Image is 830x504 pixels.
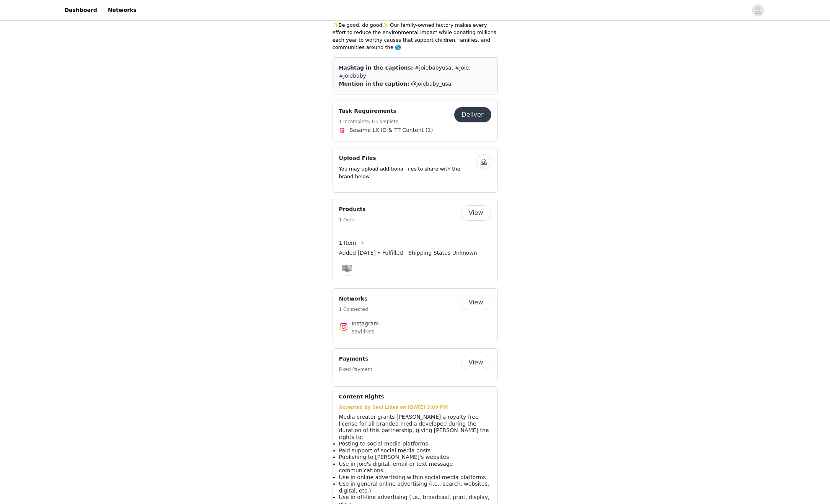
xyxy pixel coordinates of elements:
h5: 1 Order [339,216,366,223]
h4: Payments [339,355,372,363]
span: Mention in the caption: [339,81,409,87]
span: @joiebaby_usa [411,81,451,87]
span: Media creator grants [PERSON_NAME] a royalty-free license for all branded media developed during ... [339,414,489,440]
span: Added [DATE] • Fulfilled - Shipping Status Unknown [339,249,477,257]
h5: Fixed Payment [339,366,372,373]
span: #joiebabyusa, #joie, #joiebaby [339,65,471,79]
span: Use in Joie's digital, email or text message communications [339,461,453,474]
span: 1 Item [339,239,356,247]
a: Networks [103,2,141,19]
p: ✨Be good, do good✨ Our family-owned factory makes every effort to reduce the environmental impact... [333,21,498,51]
img: sesame™ lx - dove [339,260,355,275]
span: Publishing to [PERSON_NAME]'s websites [339,454,449,460]
span: Use in online advertising within social media platforms [339,474,486,480]
div: Accepted by Sevi Likes on [DATE] 3:09 PM [339,404,491,411]
button: View [461,205,491,221]
div: Products [333,199,498,282]
span: Posting to social media platforms [339,441,428,447]
button: View [461,295,491,310]
span: Sesame LX IG & TT Content (1) [350,126,433,134]
p: sevilikes [352,328,479,336]
h4: Networks [339,295,368,303]
span: Paid support of social media posts [339,447,431,454]
div: Task Requirements [333,101,498,141]
button: View [461,355,491,370]
h4: Content Rights [339,393,384,401]
h4: Task Requirements [339,107,399,115]
div: Networks [333,288,498,342]
p: You may upload additional files to share with the brand below. [339,165,476,180]
span: Hashtag in the captions: [339,65,413,71]
h4: Upload Files [339,154,476,162]
h4: Instagram [352,320,479,328]
h5: 1 Connected [339,306,368,313]
span: Use in general online advertising (i.e., search, websites, digital, etc.) [339,481,489,494]
img: Instagram Icon [339,322,348,332]
div: avatar [754,4,762,16]
h4: Products [339,205,366,213]
h5: 1 Incomplete, 0 Complete [339,118,399,125]
img: Instagram Reels Icon [339,127,345,133]
div: Payments [333,348,498,380]
a: Dashboard [60,2,102,19]
button: Deliver [454,107,491,122]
